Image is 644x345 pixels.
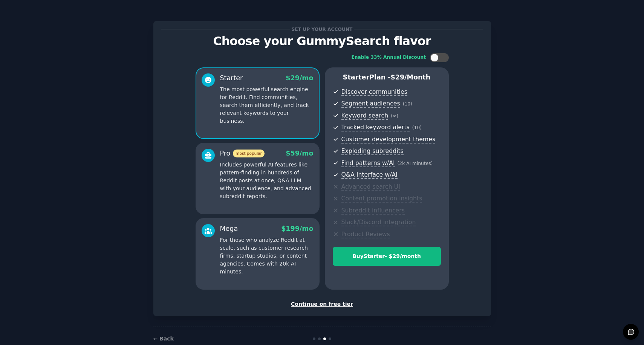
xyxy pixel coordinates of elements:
[161,300,483,308] div: Continue on free tier
[290,25,354,33] span: Set up your account
[341,124,410,131] span: Tracked keyword alerts
[220,73,243,83] div: Starter
[220,161,314,200] p: Includes powerful AI features like pattern-finding in hundreds of Reddit posts at once, Q&A LLM w...
[341,136,436,143] span: Customer development themes
[286,150,313,157] span: $ 59 /mo
[398,161,433,166] span: ( 2k AI minutes )
[286,74,313,82] span: $ 29 /mo
[341,231,390,238] span: Product Reviews
[352,54,426,61] div: Enable 33% Annual Discount
[341,112,389,120] span: Keyword search
[391,73,431,81] span: $ 29 /month
[281,225,313,232] span: $ 199 /mo
[220,236,314,276] p: For those who analyze Reddit at scale, such as customer research firms, startup studios, or conte...
[391,113,398,119] span: ( ∞ )
[412,125,422,130] span: ( 10 )
[220,85,314,125] p: The most powerful search engine for Reddit. Find communities, search them efficiently, and track ...
[403,101,412,107] span: ( 10 )
[341,159,395,167] span: Find patterns w/AI
[341,218,416,226] span: Slack/Discord integration
[333,73,441,82] p: Starter Plan -
[341,88,407,96] span: Discover communities
[341,195,422,203] span: Content promotion insights
[161,35,483,48] p: Choose your GummySearch flavor
[341,100,400,108] span: Segment audiences
[341,207,405,215] span: Subreddit influencers
[233,150,265,157] span: most popular
[220,149,265,158] div: Pro
[333,252,441,260] div: Buy Starter - $ 29 /month
[153,336,174,342] a: ← Back
[333,247,441,266] button: BuyStarter- $29/month
[341,147,404,155] span: Exploding subreddits
[341,183,400,191] span: Advanced search UI
[220,224,238,234] div: Mega
[341,171,398,179] span: Q&A interface w/AI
